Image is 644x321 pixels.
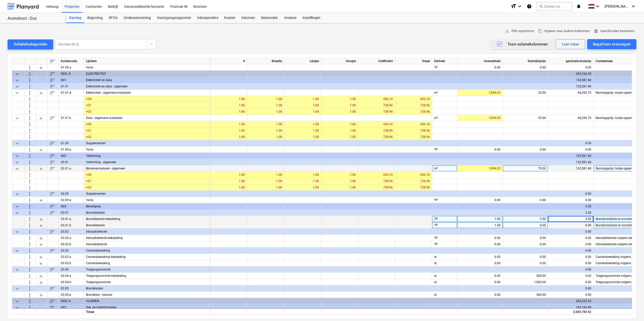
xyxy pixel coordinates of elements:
div: TP [432,216,457,222]
div: 0.00 [550,64,591,71]
div: Supplementen [84,191,210,197]
span: bar_chart [39,280,43,284]
button: Kopieer naar andere kolommen [536,27,592,35]
a: Analyse [281,13,299,23]
div: 1.00 [249,121,282,128]
div: m² [432,90,457,96]
button: Leer meer [556,39,585,49]
span: keyboard_arrow_down [14,90,20,96]
div: Varia [84,197,210,203]
div: Lengte [284,58,321,64]
div: Inkooporders [194,13,221,23]
div: 1,894.02 [459,115,500,121]
span: more_vert [27,229,33,235]
div: Camerabewaking [84,260,210,266]
span: more_vert [27,304,33,310]
a: Bestanden [258,13,281,23]
div: 03.04 [59,266,84,273]
div: 728.96 [397,109,430,115]
i: Kennis basis [527,3,532,9]
span: keyboard_arrow_down [14,266,20,273]
span: more_vert [27,83,33,89]
span: bar_chart [39,223,43,227]
span: more_vert [27,235,33,241]
div: Camerabewaking bekabeling [84,254,210,260]
span: more_vert [27,71,33,77]
div: 01.01.b [59,115,84,121]
div: 1.00 [323,109,356,115]
div: Hoogte [321,58,358,64]
span: sort [49,71,55,77]
span: keyboard_arrow_down [14,140,20,146]
div: +01 [84,128,210,134]
div: 1.00 [212,96,245,102]
div: 02.09.a [59,197,84,203]
div: Elektriciteit en data [84,77,210,83]
div: Elektriciteit - algemene installatie [84,90,210,96]
div: Branddetectie bekabeling [84,216,210,222]
div: Leer meer [562,41,579,47]
div: G02 [59,153,84,159]
span: keyboard_arrow_down [14,191,20,197]
div: VLOEREN [84,298,210,304]
span: keyboard_arrow_down [14,229,20,235]
div: 1,894.02 [459,90,500,96]
div: 436.10 [360,121,393,128]
span: more_vert [27,266,33,273]
span: keyboard_arrow_down [14,83,20,89]
div: DEEL G [59,71,84,77]
span: [PERSON_NAME] [605,4,630,8]
div: 1.00 [286,96,319,102]
div: 728.96 [360,128,393,134]
div: Lijnitem [84,58,210,64]
div: 1.00 [323,102,356,109]
button: Specificaties bewerken [592,27,636,35]
button: PDF exporteren [503,27,536,35]
div: Aconstruct - Duc [8,16,60,21]
span: more_vert [27,191,33,197]
div: TP [432,64,457,71]
span: bar_chart [39,166,43,170]
div: 1.00 [212,109,245,115]
span: Kopieer naar andere kolommen [538,28,590,34]
div: 436.10 [397,121,430,128]
span: bar_chart [39,91,43,95]
div: 132,581.40 [550,83,591,90]
div: 03.03.a [59,254,84,260]
div: TP [432,235,457,241]
a: RFQ's [106,13,121,23]
div: TP [432,222,457,229]
span: keyboard_arrow_down [14,77,20,83]
span: more_vert [27,165,33,171]
span: bar_chart [39,217,43,221]
div: 03.01.a [59,216,84,222]
div: Kostencode [59,58,84,64]
span: sort [49,115,55,121]
div: +02 [84,184,210,191]
div: Data - algemene installatie [84,115,210,121]
button: Toon volumekolommen [490,39,554,49]
div: 01.09 [59,140,84,146]
span: more_vert [27,121,33,127]
span: sort [49,165,55,171]
span: more_vert [27,77,33,83]
div: 436.10 [397,96,430,102]
div: 03.01.b [59,222,84,229]
span: more_vert [27,241,33,247]
span: sort [49,58,55,64]
a: Inkomen [238,13,258,23]
div: m² [432,115,457,121]
div: Dek -en bedrijfsvloeren [84,304,210,311]
div: 1.00 [249,96,282,102]
div: 01.09.a [59,146,84,153]
span: search [539,4,543,8]
div: 03.04.b [59,279,84,285]
div: Varia [84,146,210,153]
span: bar_chart [39,65,43,69]
span: bar_chart [39,255,43,259]
span: sort [49,159,55,165]
div: 02.09 [59,191,84,197]
span: bar_chart [39,147,43,152]
div: +00 [84,172,210,178]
